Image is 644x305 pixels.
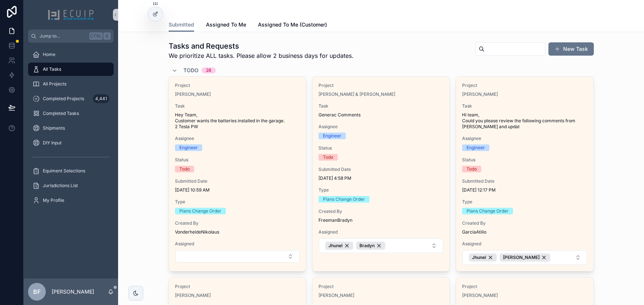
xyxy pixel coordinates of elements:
button: Select Button [462,250,587,265]
span: [DATE] 12:17 PM [462,187,587,193]
span: Type [175,199,300,205]
span: Project [462,284,587,290]
img: App logo [48,9,94,21]
button: Select Button [319,238,443,253]
div: Todo [466,166,477,172]
span: Generac Comments [318,112,444,118]
a: All Tasks [28,63,114,76]
a: [PERSON_NAME] [462,91,498,97]
div: Plans Change Order [323,196,365,203]
a: Jurisdictions List [28,179,114,192]
span: DIY Input [43,140,62,146]
span: All Tasks [43,66,61,72]
span: GarciaAtilio [462,229,587,235]
span: Assigned To Me [206,21,246,28]
span: All Projects [43,81,66,87]
a: [PERSON_NAME] [462,292,498,298]
span: Home [43,52,55,57]
span: Assignee [175,136,300,141]
a: Shipments [28,122,114,135]
a: New Task [548,42,594,56]
div: scrollable content [24,43,118,217]
span: Completed Tasks [43,111,79,116]
span: Project [462,83,587,88]
span: Submitted [169,21,194,28]
a: [PERSON_NAME] [318,292,354,298]
span: Assigned [462,241,587,247]
a: Assigned To Me (Customer) [258,18,327,33]
span: Hi team, Could you please review the following comments from [PERSON_NAME] and updat [462,112,587,130]
button: Jump to...CtrlK [28,29,114,43]
div: Engineer [323,133,341,139]
span: Project [318,83,444,88]
span: Jump to... [39,33,86,39]
a: My Profile [28,194,114,207]
a: Completed Projects4,441 [28,92,114,105]
span: Ctrl [89,32,103,40]
a: Home [28,48,114,61]
a: Completed Tasks [28,107,114,120]
div: Engineer [466,144,485,151]
span: Assigned [318,229,444,235]
button: Select Button [175,250,300,263]
span: BF [33,287,41,296]
a: [PERSON_NAME] [175,91,211,97]
div: Plans Change Order [179,208,221,214]
span: Project [318,284,444,290]
span: Task [175,103,300,109]
span: Created By [175,220,300,226]
span: Assignee [318,124,444,130]
a: Submitted [169,18,194,32]
button: Unselect 951 [469,253,497,262]
span: Shipments [43,125,65,131]
button: Unselect 6 [500,253,550,262]
span: Assignee [462,136,587,141]
span: Submitted Date [462,178,587,184]
span: Status [462,157,587,163]
span: [DATE] 10:59 AM [175,187,300,193]
div: Engineer [179,144,198,151]
span: VonderheideNikolaus [175,229,300,235]
div: 28 [206,67,211,73]
div: 4,441 [93,94,109,103]
span: Equiment Selections [43,168,85,174]
span: Completed Projects [43,96,84,102]
span: Created By [462,220,587,226]
a: DIY Input [28,136,114,150]
p: [PERSON_NAME] [52,288,94,295]
a: [PERSON_NAME] & [PERSON_NAME] [318,91,395,97]
span: Status [318,145,444,151]
span: Task [462,103,587,109]
span: Bradyn [359,243,375,249]
a: Project[PERSON_NAME] & [PERSON_NAME]TaskGenerac CommentsAssigneeEngineerStatusTodoSubmitted Date[... [312,76,450,271]
span: Type [318,187,444,193]
span: Jurisdictions List [43,183,78,189]
span: Status [175,157,300,163]
span: Task [318,103,444,109]
span: Todo [183,67,199,74]
span: Submitted Date [318,166,444,172]
span: [DATE] 4:58 PM [318,175,444,181]
span: Jhunel [472,255,486,260]
span: Type [462,199,587,205]
a: Equiment Selections [28,164,114,178]
button: Unselect 7 [356,242,385,250]
a: Project[PERSON_NAME]TaskHi team, Could you please review the following comments from [PERSON_NAME... [456,76,593,271]
div: Todo [323,154,333,161]
div: Todo [179,166,190,172]
button: Unselect 951 [325,242,353,250]
span: Project [175,284,300,290]
span: [PERSON_NAME] [175,292,211,298]
span: K [104,33,110,39]
h1: Tasks and Requests [169,41,354,51]
span: Hey Team, Customer wants the batteries installed in the garage. 2 Tesla PW [175,112,300,130]
a: Assigned To Me [206,18,246,33]
span: My Profile [43,197,64,203]
a: Project[PERSON_NAME]TaskHey Team, Customer wants the batteries installed in the garage. 2 Tesla P... [169,76,306,271]
a: All Projects [28,77,114,91]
